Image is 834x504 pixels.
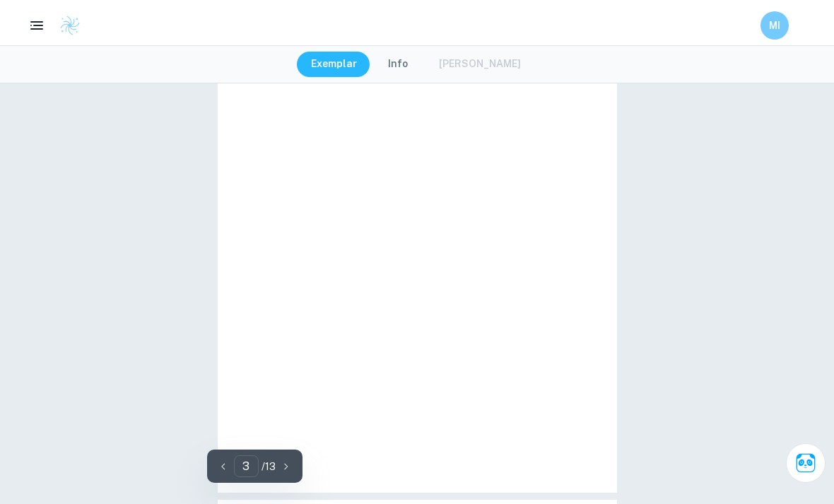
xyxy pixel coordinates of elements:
button: Exemplar [297,52,371,77]
button: Info [374,52,422,77]
button: Ask Clai [786,443,826,483]
img: Clastify logo [59,15,81,36]
a: Clastify logo [51,15,81,36]
button: MI [760,11,789,40]
h6: MI [767,18,783,33]
p: / 13 [262,459,276,474]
